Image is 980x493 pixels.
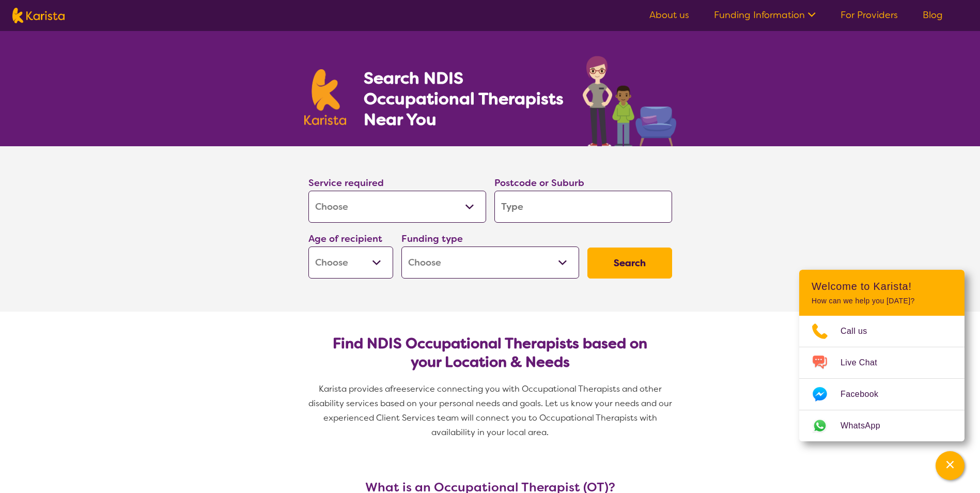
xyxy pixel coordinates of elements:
a: For Providers [841,9,898,21]
img: Karista logo [304,69,347,125]
img: occupational-therapy [583,56,676,146]
label: Postcode or Suburb [494,177,584,189]
span: Call us [841,323,880,339]
input: Type [494,191,672,223]
h2: Welcome to Karista! [812,280,952,292]
a: Blog [923,9,943,21]
ul: Choose channel [799,316,965,441]
button: Search [587,248,672,279]
button: Channel Menu [936,451,965,480]
span: service connecting you with Occupational Therapists and other disability services based on your p... [308,383,674,438]
span: WhatsApp [841,418,893,434]
a: Web link opens in a new tab. [799,410,965,441]
label: Age of recipient [308,233,382,245]
span: free [390,383,407,394]
h2: Find NDIS Occupational Therapists based on your Location & Needs [317,334,664,372]
span: Facebook [841,387,891,402]
a: About us [649,9,689,21]
div: Channel Menu [799,270,965,441]
img: Karista logo [12,8,65,23]
label: Service required [308,177,384,189]
label: Funding type [401,233,463,245]
span: Karista provides a [319,383,390,394]
span: Live Chat [841,355,890,371]
h1: Search NDIS Occupational Therapists Near You [364,68,565,130]
a: Funding Information [714,9,816,21]
p: How can we help you [DATE]? [812,297,952,305]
